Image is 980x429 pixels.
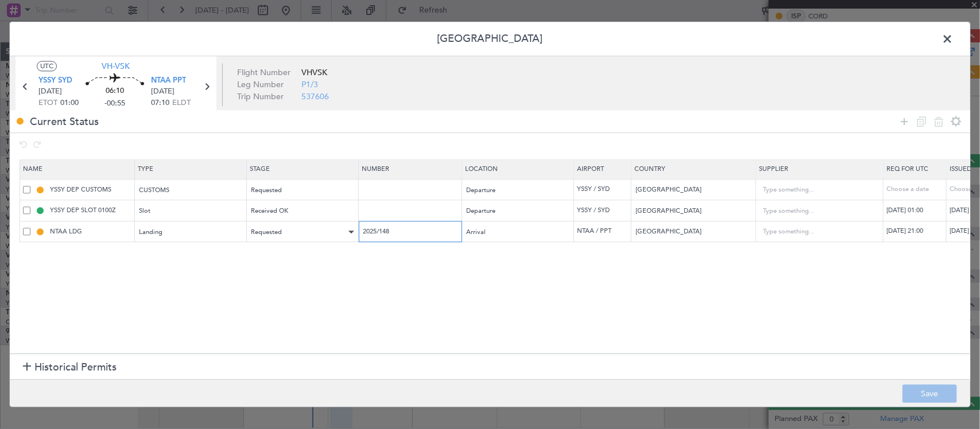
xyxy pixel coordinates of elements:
[886,185,946,195] div: Choose a date
[886,165,928,173] span: Req For Utc
[763,202,866,220] input: Type something...
[10,22,970,56] header: [GEOGRAPHIC_DATA]
[886,206,946,216] div: [DATE] 01:00
[763,182,866,199] input: Type something...
[763,224,866,241] input: Type something...
[759,165,788,173] span: Supplier
[886,227,946,237] div: [DATE] 21:00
